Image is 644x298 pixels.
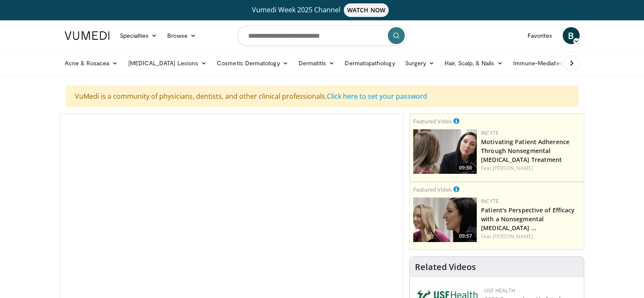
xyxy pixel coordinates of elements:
[563,27,580,44] a: B
[413,129,477,174] a: 09:50
[481,138,569,164] a: Motivating Patient Adherence Through Nonsegmental [MEDICAL_DATA] Treatment
[413,198,477,242] img: 2c48d197-61e9-423b-8908-6c4d7e1deb64.png.150x105_q85_crop-smart_upscale.jpg
[413,117,452,125] small: Featured Video
[66,3,578,17] a: Vumedi Week 2025 ChannelWATCH NOW
[456,164,475,172] span: 09:50
[162,27,201,44] a: Browse
[327,92,427,101] a: Click here to set your password
[415,262,476,272] h4: Related Videos
[238,25,407,46] input: Search topics, interventions
[481,164,580,172] div: Feat.
[493,164,533,172] a: [PERSON_NAME]
[481,129,499,136] a: Incyte
[481,233,580,240] div: Feat.
[293,55,340,72] a: Dermatitis
[60,55,123,72] a: Acne & Rosacea
[212,55,293,72] a: Cosmetic Dermatology
[344,3,389,17] span: WATCH NOW
[439,55,508,72] a: Hair, Scalp, & Nails
[522,27,558,44] a: Favorites
[493,233,533,240] a: [PERSON_NAME]
[123,55,212,72] a: [MEDICAL_DATA] Lesions
[413,129,477,174] img: 39505ded-af48-40a4-bb84-dee7792dcfd5.png.150x105_q85_crop-smart_upscale.jpg
[66,86,578,107] div: VuMedi is a community of physicians, dentists, and other clinical professionals.
[115,27,163,44] a: Specialties
[484,287,515,294] a: USF Health
[456,232,475,240] span: 09:57
[65,31,110,40] img: VuMedi Logo
[400,55,440,72] a: Surgery
[481,198,499,205] a: Incyte
[508,55,577,72] a: Immune-Mediated
[481,206,575,232] a: Patient's Perspective of Efficacy with a Nonsegmental [MEDICAL_DATA] …
[340,55,400,72] a: Dermatopathology
[413,198,477,242] a: 09:57
[413,186,452,193] small: Featured Video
